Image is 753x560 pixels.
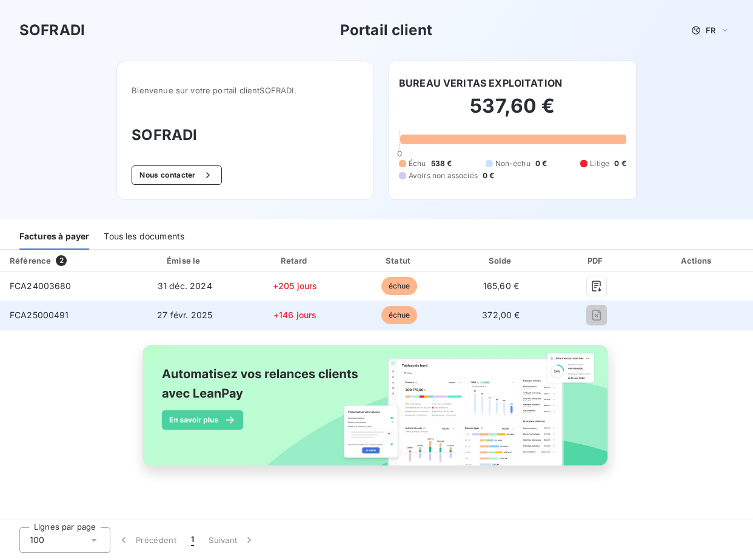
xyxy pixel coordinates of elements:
div: Référence [10,256,51,265]
div: Solde [453,255,549,267]
span: Non-échu [495,158,530,169]
span: 165,60 € [483,281,519,291]
span: 372,00 € [482,310,520,320]
span: 538 € [431,158,452,169]
button: Précédent [110,527,184,553]
span: échue [381,277,418,295]
span: Échu [409,158,426,169]
button: Nous contacter [132,165,221,185]
span: FCA25000491 [10,310,69,320]
h3: SOFRADI [19,19,85,41]
h3: Portail client [340,19,432,41]
span: +146 jours [273,310,317,320]
span: Litige [590,158,609,169]
div: Statut [350,255,449,267]
div: Factures à payer [19,224,89,250]
div: Retard [245,255,346,267]
span: 100 [30,534,44,546]
button: 1 [184,527,201,553]
span: Avoirs non associés [409,170,478,181]
span: 31 déc. 2024 [158,281,212,291]
div: Tous les documents [104,224,184,250]
span: FCA24003680 [10,281,72,291]
span: FR [706,25,715,35]
div: PDF [554,255,639,267]
h3: SOFRADI [132,124,359,146]
div: Émise le [130,255,239,267]
button: Suivant [201,527,263,553]
h6: BUREAU VERITAS EXPLOITATION [399,76,562,90]
span: échue [381,306,418,324]
span: 0 € [483,170,494,181]
span: Bienvenue sur votre portail client SOFRADI . [132,85,359,95]
span: 1 [191,534,194,546]
span: 27 févr. 2025 [157,310,212,320]
h2: 537,60 € [399,94,626,130]
span: 0 € [535,158,547,169]
img: banner [132,338,621,487]
span: +205 jours [273,281,318,291]
span: 0 [397,148,402,158]
div: Actions [644,255,751,267]
span: 0 € [614,158,626,169]
span: 2 [56,255,67,266]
